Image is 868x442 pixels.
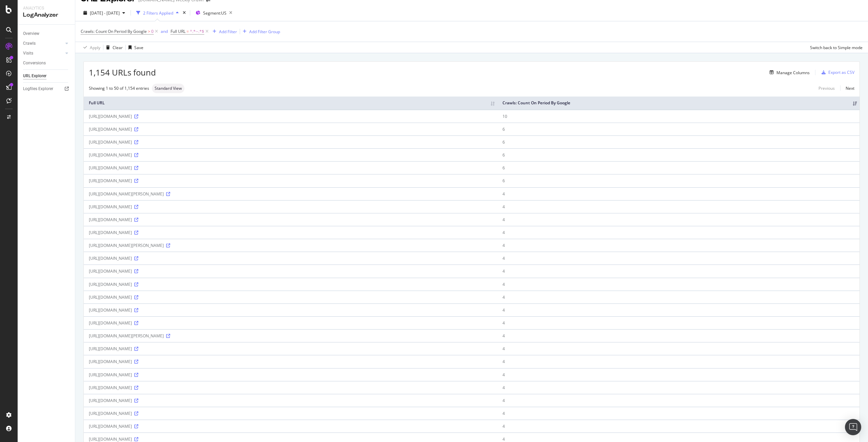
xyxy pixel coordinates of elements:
td: 4 [497,226,860,239]
div: Overview [23,30,39,37]
td: 6 [497,135,860,148]
td: 4 [497,381,860,394]
div: Manage Columns [776,70,810,76]
div: Conversions [23,60,46,67]
th: Full URL: activate to sort column ascending [84,97,497,110]
span: Crawls: Count On Period By Google [81,28,147,34]
button: Apply [81,42,100,53]
td: 6 [497,123,860,135]
div: [URL][DOMAIN_NAME] [89,268,492,274]
div: [URL][DOMAIN_NAME][PERSON_NAME] [89,191,492,197]
span: Segment: US [203,10,226,16]
span: > [148,28,150,34]
div: [URL][DOMAIN_NAME] [89,255,492,261]
td: 4 [497,355,860,368]
div: [URL][DOMAIN_NAME] [89,294,492,300]
div: LogAnalyzer [23,11,70,19]
div: times [181,9,187,16]
td: 4 [497,239,860,252]
div: Add Filter Group [249,29,280,35]
div: neutral label [152,84,184,93]
button: 2 Filters Applied [134,7,181,18]
div: [URL][DOMAIN_NAME][PERSON_NAME] [89,243,492,248]
div: Switch back to Simple mode [810,45,863,50]
div: [URL][DOMAIN_NAME] [89,307,492,313]
span: [DATE] - [DATE] [90,10,120,16]
div: [URL][DOMAIN_NAME] [89,204,492,210]
button: Add Filter [210,27,237,36]
div: Open Intercom Messenger [845,419,861,435]
button: Export as CSV [819,67,854,78]
div: [URL][DOMAIN_NAME][PERSON_NAME] [89,333,492,339]
td: 10 [497,110,860,123]
td: 4 [497,303,860,316]
div: [URL][DOMAIN_NAME] [89,411,492,416]
td: 6 [497,148,860,161]
td: 6 [497,174,860,187]
td: 4 [497,213,860,226]
a: Logfiles Explorer [23,85,70,92]
button: Manage Columns [767,68,810,77]
button: Segment:US [193,7,235,18]
div: 2 Filters Applied [143,10,173,16]
a: URL Explorer [23,72,70,80]
td: 4 [497,291,860,303]
span: 0 [151,27,154,36]
div: [URL][DOMAIN_NAME] [89,359,492,364]
div: Save [134,45,143,50]
div: [URL][DOMAIN_NAME] [89,165,492,171]
td: 4 [497,420,860,433]
div: [URL][DOMAIN_NAME] [89,385,492,391]
td: 4 [497,316,860,329]
span: Full URL [171,28,185,34]
div: [URL][DOMAIN_NAME] [89,346,492,352]
div: [URL][DOMAIN_NAME] [89,398,492,403]
a: Conversions [23,60,70,67]
div: Apply [90,45,100,50]
div: [URL][DOMAIN_NAME] [89,152,492,158]
div: Add Filter [219,29,237,35]
div: Visits [23,50,33,57]
div: [URL][DOMAIN_NAME] [89,139,492,145]
div: [URL][DOMAIN_NAME] [89,281,492,287]
div: [URL][DOMAIN_NAME] [89,320,492,326]
td: 4 [497,252,860,265]
div: Logfiles Explorer [23,85,53,92]
span: 1,154 URLs found [89,67,156,78]
td: 4 [497,342,860,355]
button: Add Filter Group [240,27,280,36]
div: [URL][DOMAIN_NAME] [89,178,492,184]
div: [URL][DOMAIN_NAME] [89,372,492,378]
td: 4 [497,329,860,342]
td: 4 [497,265,860,277]
div: URL Explorer [23,72,46,80]
button: Clear [103,42,123,53]
td: 4 [497,278,860,291]
div: Export as CSV [828,69,854,75]
div: [URL][DOMAIN_NAME] [89,126,492,132]
a: Overview [23,30,70,37]
button: Save [126,42,143,53]
span: = [186,28,189,34]
div: Showing 1 to 50 of 1,154 entries [89,85,149,91]
td: 4 [497,187,860,200]
td: 4 [497,407,860,420]
a: Visits [23,50,63,57]
div: [URL][DOMAIN_NAME] [89,230,492,235]
td: 4 [497,368,860,381]
div: [URL][DOMAIN_NAME] [89,436,492,442]
td: 6 [497,161,860,174]
td: 4 [497,200,860,213]
div: [URL][DOMAIN_NAME] [89,423,492,429]
td: 4 [497,394,860,407]
button: and [161,28,168,35]
a: Next [840,83,854,93]
button: Switch back to Simple mode [807,42,863,53]
button: [DATE] - [DATE] [81,7,128,18]
div: Clear [113,45,123,50]
div: Analytics [23,5,70,11]
a: Crawls [23,40,63,47]
div: [URL][DOMAIN_NAME] [89,217,492,223]
div: Crawls [23,40,36,47]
